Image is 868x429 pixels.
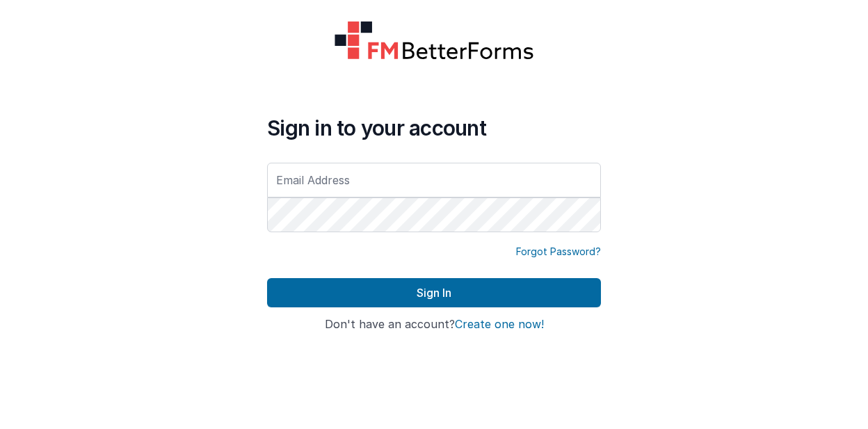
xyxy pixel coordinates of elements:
[516,245,601,259] a: Forgot Password?
[267,163,601,197] input: Email Address
[455,318,544,331] button: Create one now!
[267,115,601,140] h4: Sign in to your account
[267,318,601,331] h4: Don't have an account?
[267,278,601,307] button: Sign In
